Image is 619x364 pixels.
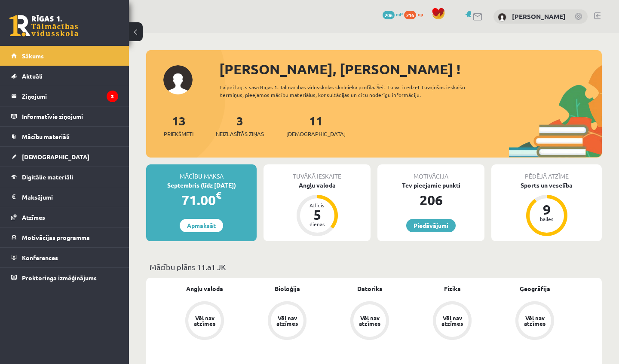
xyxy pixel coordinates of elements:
a: Vēl nav atzīmes [411,301,493,342]
div: Laipni lūgts savā Rīgas 1. Tālmācības vidusskolas skolnieka profilā. Šeit Tu vari redzēt tuvojošo... [220,83,493,99]
legend: Ziņojumi [22,86,118,106]
a: Sākums [11,46,118,66]
p: Mācību plāns 11.a1 JK [150,261,598,273]
a: Motivācijas programma [11,227,118,247]
div: Vēl nav atzīmes [523,315,547,326]
span: xp [417,11,423,18]
a: Apmaksāt [180,219,223,232]
span: Atzīmes [22,213,45,221]
span: [DEMOGRAPHIC_DATA] [286,130,346,138]
div: Tuvākā ieskaite [264,164,371,181]
div: Pēdējā atzīme [491,164,602,181]
a: Fizika [444,284,461,293]
a: Angļu valoda Atlicis 5 dienas [264,181,371,237]
a: 206 mP [383,11,403,18]
span: Proktoringa izmēģinājums [22,274,97,282]
a: [PERSON_NAME] [512,12,566,21]
a: Vēl nav atzīmes [493,301,576,342]
div: Angļu valoda [264,181,371,190]
a: Proktoringa izmēģinājums [11,268,118,288]
div: Atlicis [304,203,330,208]
span: mP [396,11,403,18]
a: Ģeogrāfija [520,284,550,293]
span: Aktuāli [22,72,43,80]
div: Motivācija [377,164,484,181]
a: Vēl nav atzīmes [328,301,411,342]
div: Septembris (līdz [DATE]) [146,181,257,190]
div: 71.00 [146,190,257,210]
a: 3Neizlasītās ziņas [216,113,264,138]
a: Piedāvājumi [406,219,456,232]
a: Sports un veselība 9 balles [491,181,602,237]
a: Mācību materiāli [11,127,118,146]
a: Konferences [11,248,118,267]
div: Tev pieejamie punkti [377,181,484,190]
span: 206 [383,11,395,19]
a: Angļu valoda [186,284,223,293]
a: Rīgas 1. Tālmācības vidusskola [9,15,78,36]
div: [PERSON_NAME], [PERSON_NAME] ! [219,59,602,79]
div: 206 [377,190,484,210]
a: Aktuāli [11,66,118,86]
i: 3 [107,91,118,102]
a: 11[DEMOGRAPHIC_DATA] [286,113,346,138]
a: Digitālie materiāli [11,167,118,187]
a: Ziņojumi3 [11,86,118,106]
span: Neizlasītās ziņas [216,130,264,138]
a: Informatīvie ziņojumi [11,106,118,126]
span: Motivācijas programma [22,234,90,241]
a: Vēl nav atzīmes [163,301,246,342]
span: Mācību materiāli [22,133,70,140]
div: Vēl nav atzīmes [193,315,217,326]
a: Atzīmes [11,207,118,227]
a: Bioloģija [275,284,300,293]
a: 13Priekšmeti [164,113,193,138]
div: 9 [534,203,560,216]
div: Vēl nav atzīmes [358,315,382,326]
a: Datorika [357,284,383,293]
span: Sākums [22,52,44,60]
a: 216 xp [404,11,427,18]
a: Maksājumi [11,187,118,207]
div: Sports un veselība [491,181,602,190]
legend: Informatīvie ziņojumi [22,106,118,126]
img: Arianna Briška [498,13,506,21]
div: Mācību maksa [146,164,257,181]
span: Konferences [22,254,58,261]
div: Vēl nav atzīmes [440,315,464,326]
a: [DEMOGRAPHIC_DATA] [11,147,118,167]
span: Priekšmeti [164,130,193,138]
div: dienas [304,221,330,227]
div: balles [534,216,560,221]
span: Digitālie materiāli [22,173,73,181]
legend: Maksājumi [22,187,118,207]
div: 5 [304,208,330,221]
div: Vēl nav atzīmes [275,315,299,326]
span: € [216,189,221,201]
span: [DEMOGRAPHIC_DATA] [22,153,89,161]
a: Vēl nav atzīmes [246,301,328,342]
span: 216 [404,11,416,19]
